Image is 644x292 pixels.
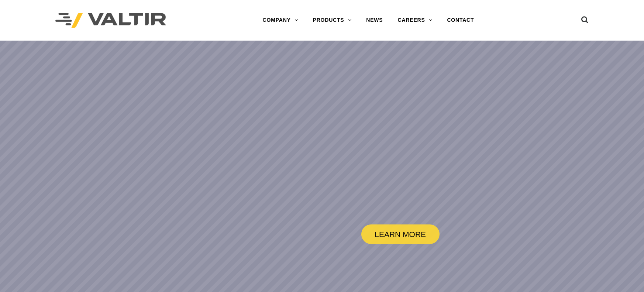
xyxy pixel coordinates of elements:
a: NEWS [359,13,390,28]
a: PRODUCTS [306,13,359,28]
a: COMPANY [255,13,306,28]
a: CAREERS [390,13,440,28]
img: Valtir [55,13,166,28]
a: LEARN MORE [361,224,440,244]
a: CONTACT [440,13,481,28]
